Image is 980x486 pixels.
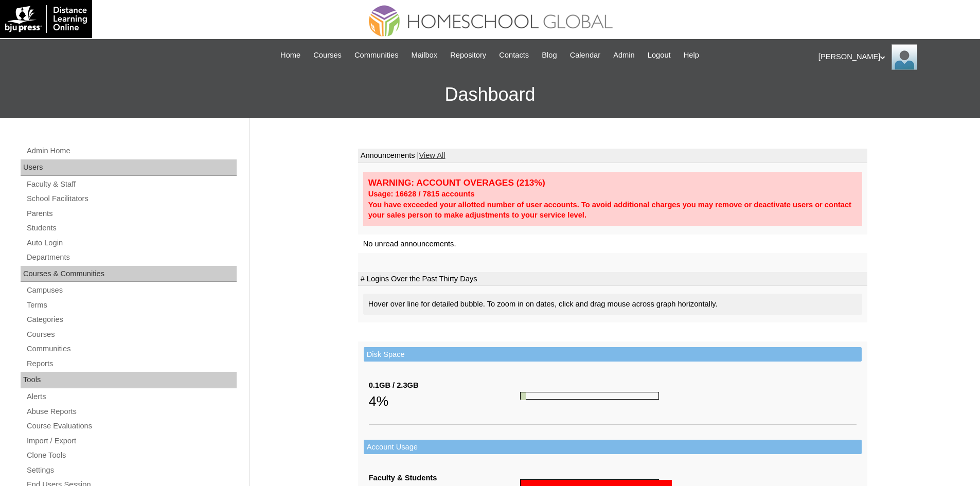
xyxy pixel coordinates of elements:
h3: Dashboard [5,71,975,118]
img: Ariane Ebuen [892,44,917,70]
span: Help [684,49,699,61]
div: Hover over line for detailed bubble. To zoom in on dates, click and drag mouse across graph horiz... [363,294,862,315]
a: School Facilitators [26,192,237,205]
a: Calendar [565,49,605,61]
div: 4% [369,391,520,411]
span: Repository [450,49,486,61]
a: Alerts [26,390,237,403]
a: Parents [26,207,237,220]
a: Courses [26,328,237,341]
a: Admin Home [26,145,237,157]
div: [PERSON_NAME] [818,44,970,70]
a: Campuses [26,284,237,297]
div: Tools [21,372,237,388]
a: Course Evaluations [26,420,237,433]
a: Communities [26,343,237,355]
a: Settings [26,464,237,477]
a: Logout [643,49,676,61]
td: Announcements | [358,149,867,163]
a: Faculty & Staff [26,178,237,191]
span: Blog [542,49,557,61]
span: Calendar [570,49,600,61]
a: Abuse Reports [26,405,237,418]
div: Users [21,159,237,176]
td: Disk Space [364,347,862,362]
span: Contacts [499,49,529,61]
div: You have exceeded your allotted number of user accounts. To avoid additional charges you may remo... [368,200,857,221]
a: Home [275,49,306,61]
a: View All [419,151,445,159]
a: Students [26,222,237,235]
td: Account Usage [364,440,862,455]
div: WARNING: ACCOUNT OVERAGES (213%) [368,177,857,189]
span: Communities [354,49,399,61]
div: Courses & Communities [21,266,237,282]
td: # Logins Over the Past Thirty Days [358,272,867,286]
div: 0.1GB / 2.3GB [369,380,520,391]
img: logo-white.png [5,5,87,33]
span: Admin [613,49,635,61]
a: Help [679,49,704,61]
a: Departments [26,251,237,264]
span: Logout [648,49,671,61]
a: Import / Export [26,435,237,447]
span: Mailbox [412,49,438,61]
a: Reports [26,357,237,370]
a: Categories [26,313,237,326]
a: Admin [608,49,640,61]
a: Terms [26,299,237,312]
a: Repository [445,49,491,61]
a: Courses [308,49,347,61]
a: Communities [349,49,404,61]
strong: Usage: 16628 / 7815 accounts [368,190,475,198]
a: Clone Tools [26,449,237,462]
span: Home [280,49,300,61]
span: Courses [313,49,342,61]
a: Mailbox [406,49,443,61]
div: Faculty & Students [369,473,520,483]
a: Auto Login [26,237,237,249]
td: No unread announcements. [358,235,867,254]
a: Blog [537,49,562,61]
a: Contacts [494,49,534,61]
